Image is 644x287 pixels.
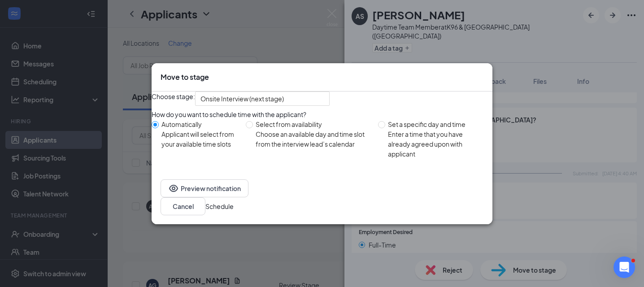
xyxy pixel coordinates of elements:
svg: Eye [168,183,179,194]
div: Enter a time that you have already agreed upon with applicant [388,129,485,159]
button: Schedule [205,201,234,211]
div: Choose an available day and time slot from the interview lead’s calendar [256,129,371,149]
button: Cancel [161,197,205,215]
span: Onsite Interview (next stage) [200,92,284,105]
h3: Move to stage [161,72,209,82]
div: How do you want to schedule time with the applicant? [152,109,492,119]
div: Select from availability [256,119,371,129]
button: EyePreview notification [161,179,248,197]
div: Applicant will select from your available time slots [161,129,239,149]
div: Set a specific day and time [388,119,485,129]
span: Choose stage: [152,91,195,106]
div: Automatically [161,119,239,129]
iframe: Intercom live chat [614,257,635,278]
